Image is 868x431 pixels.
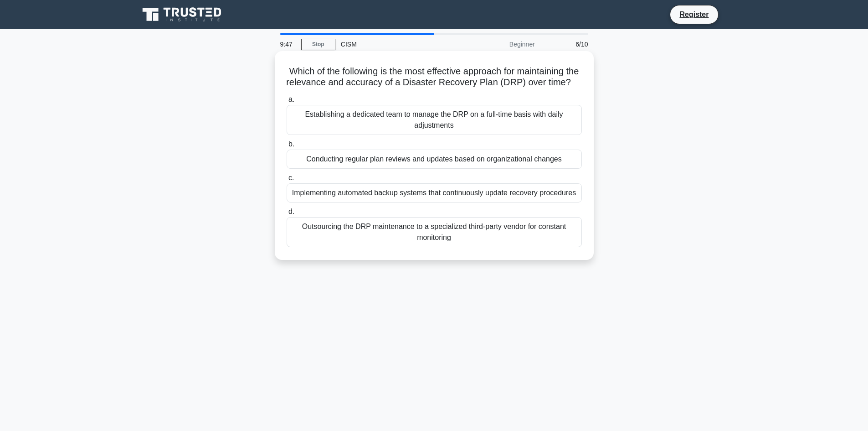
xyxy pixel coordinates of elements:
span: c. [288,174,294,182]
div: 6/10 [540,35,594,53]
div: Beginner [461,35,540,53]
div: Implementing automated backup systems that continuously update recovery procedures [287,183,582,203]
div: Outsourcing the DRP maintenance to a specialized third-party vendor for constant monitoring [287,217,582,247]
div: Establishing a dedicated team to manage the DRP on a full-time basis with daily adjustments [287,105,582,135]
div: 9:47 [275,35,301,53]
span: a. [288,95,294,103]
div: Conducting regular plan reviews and updates based on organizational changes [287,150,582,169]
a: Register [674,9,714,20]
div: CISM [335,35,461,53]
h5: Which of the following is the most effective approach for maintaining the relevance and accuracy ... [286,66,583,88]
a: Stop [301,39,335,50]
span: b. [288,140,294,148]
span: d. [288,208,294,215]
